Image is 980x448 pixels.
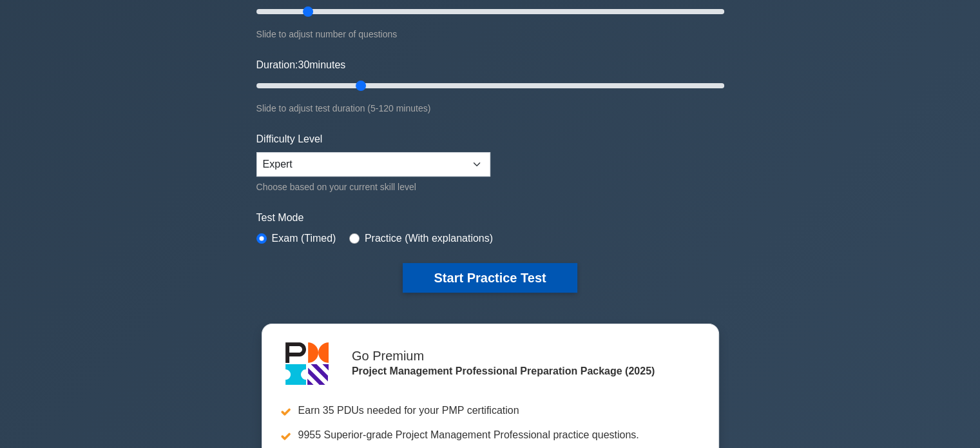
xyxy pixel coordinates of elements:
[298,59,309,70] span: 30
[256,26,724,42] div: Slide to adjust number of questions
[256,57,346,73] label: Duration: minutes
[365,231,493,246] label: Practice (With explanations)
[256,131,323,147] label: Difficulty Level
[256,101,724,116] div: Slide to adjust test duration (5-120 minutes)
[403,263,577,293] button: Start Practice Test
[272,231,336,246] label: Exam (Timed)
[256,210,724,226] label: Test Mode
[256,179,490,195] div: Choose based on your current skill level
